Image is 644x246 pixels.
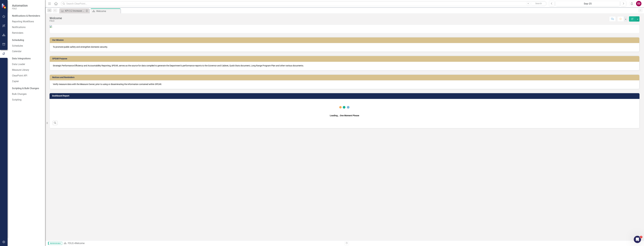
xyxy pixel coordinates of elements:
div: Welcome [75,242,85,245]
a: Zapier [12,80,42,83]
a: KPI 3.2 Increase the number of specialized High-Liability Training courses per year to internal a... [60,9,85,13]
a: Scripting [12,98,42,102]
span: Automation [12,4,28,7]
input: Search ClearPoint... [61,1,547,6]
p: To promote public safety and strengthen domestic security. [53,45,636,48]
a: FDLE [68,242,74,245]
button: Sep-25 [555,1,620,6]
a: Calendar [12,50,42,53]
div: KPI 3.2 Increase the number of specialized High-Liability Training courses per year to internal a... [65,9,85,13]
p: Strategic Performance Efficiency and Accountability Reporting, SPEAR, serves as the source for da... [53,64,636,67]
div: Sep-25 [556,2,619,6]
img: ClearPoint Strategy [1,3,7,9]
a: Notifications [12,26,42,29]
span: Verify measure data with the Measure Owner, prior to using or disseminating the information conta... [53,83,162,85]
h3: Dashboard Report [52,95,638,97]
div: FDLE [50,20,62,22]
h3: Our Mission [52,39,638,41]
a: ClearPoint API [12,74,42,77]
div: Welcome [96,9,120,13]
div: Loading... One Moment Please [330,114,359,117]
div: Scripting & Bulk Changes [12,87,39,90]
button: ED [636,1,641,6]
div: Welcome [50,16,62,20]
span: Administrator [48,242,62,245]
a: Measure Library [12,68,42,72]
iframe: Intercom live chat [634,236,641,243]
a: Reminders [12,31,42,35]
button: Search [531,1,546,6]
a: Bulk Changes [12,92,42,96]
a: Reporting Workflows [12,20,42,23]
img: SPEAR_4_with%20FDLE%20New%20Logo_2.jpg [50,25,52,28]
a: Schedules [12,44,42,48]
div: Data Integrations [12,57,31,60]
span: Search [535,2,542,5]
small: FDLE [12,7,28,10]
div: Notifications & Reminders [12,14,40,18]
h3: SPEAR Purpose [52,58,638,60]
h3: Notices and Reminders [52,76,638,79]
div: » [64,242,342,245]
span: 2 [640,236,642,238]
a: Data Loader [12,63,42,66]
div: Scheduling [12,39,24,42]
